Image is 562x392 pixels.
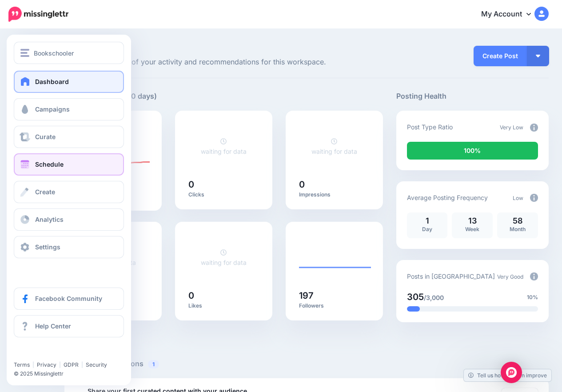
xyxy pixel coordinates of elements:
span: 1 [148,360,159,368]
img: info-circle-grey.png [530,124,538,132]
span: Here's an overview of your activity and recommendations for this workspace. [64,56,383,68]
a: My Account [472,4,549,25]
a: Help Center [14,315,124,337]
img: menu.png [20,49,29,57]
span: Help Center [35,322,71,330]
p: Followers [299,302,370,309]
a: Terms [14,361,30,368]
span: /3,000 [424,294,444,301]
span: Create [35,188,55,196]
span: Schedule [35,160,64,168]
a: Create [14,181,124,203]
span: 10% [527,293,538,302]
a: Facebook Community [14,288,124,310]
span: Bookschooler [34,48,74,58]
span: Dashboard [35,78,69,85]
a: Dashboard [14,71,124,93]
p: Impressions [299,191,370,198]
a: GDPR [64,361,79,368]
p: Likes [188,302,259,309]
span: | [59,361,61,368]
iframe: Twitter Follow Button [14,348,81,357]
a: waiting for data [201,137,247,155]
span: Month [510,226,526,232]
span: Very Low [500,124,523,131]
p: Average Posting Frequency [407,192,488,203]
h5: Recommended Actions [64,358,549,369]
a: Privacy [37,361,56,368]
a: Curate [14,126,124,148]
a: waiting for data [311,137,357,155]
p: Clicks [188,191,259,198]
p: Posts in [GEOGRAPHIC_DATA] [407,271,495,281]
img: arrow-down-white.png [536,55,540,57]
span: Very Good [497,273,523,280]
span: Facebook Community [35,295,102,302]
a: Create Post [474,46,527,66]
li: © 2025 Missinglettr [14,369,129,378]
a: Settings [14,236,124,258]
a: Schedule [14,153,124,176]
div: 10% of your posts in the last 30 days have been from Drip Campaigns [407,306,420,312]
span: | [32,361,34,368]
a: waiting for data [201,248,247,266]
p: 13 [456,217,488,225]
img: info-circle-grey.png [530,194,538,202]
h5: 0 [188,180,259,189]
h5: 197 [299,291,370,300]
div: 100% of your posts in the last 30 days were manually created (i.e. were not from Drip Campaigns o... [407,142,538,160]
h5: 0 [188,291,259,300]
img: info-circle-grey.png [530,272,538,280]
p: 1 [411,217,443,225]
span: Curate [35,133,56,140]
span: Low [513,195,523,201]
a: Tell us how we can improve [464,369,551,381]
a: Analytics [14,208,124,231]
span: Day [422,226,432,232]
span: 305 [407,292,424,302]
span: Campaigns [35,105,70,113]
p: Post Type Ratio [407,122,453,132]
a: Security [86,361,107,368]
button: Bookschooler [14,42,124,64]
span: Analytics [35,216,64,223]
a: Campaigns [14,98,124,120]
h5: Posting Health [396,91,549,102]
p: 58 [502,217,534,225]
h5: 0 [299,180,370,189]
span: | [81,361,83,368]
span: Settings [35,243,60,251]
div: Open Intercom Messenger [501,362,522,383]
span: Week [465,226,479,232]
img: Missinglettr [8,7,68,22]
